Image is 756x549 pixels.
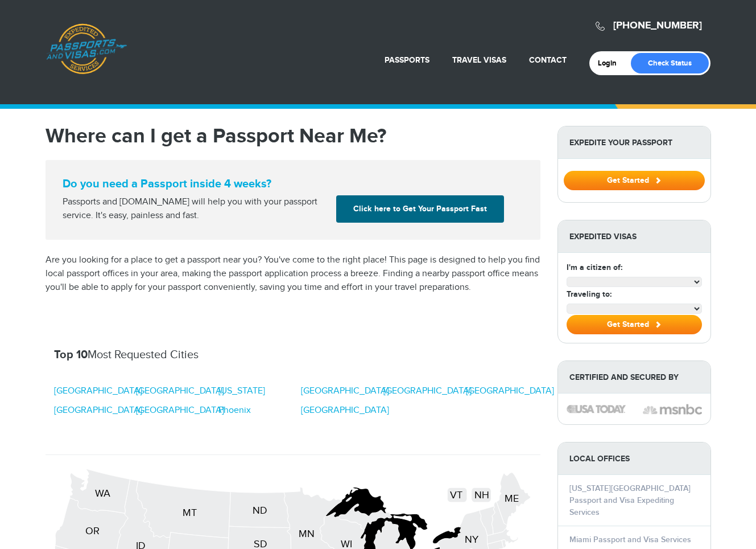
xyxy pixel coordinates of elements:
a: [GEOGRAPHIC_DATA] [54,384,142,398]
text: WA [94,487,110,499]
strong: Top 10 [54,348,88,362]
button: Get Started [564,171,705,190]
label: I'm a citizen of: [567,261,622,273]
strong: Certified and Secured by [558,361,710,394]
a: Travel Visas [452,55,506,65]
a: [GEOGRAPHIC_DATA] [301,404,389,417]
text: MN [299,528,315,540]
label: Traveling to: [567,288,612,300]
text: NH [474,489,489,501]
a: [GEOGRAPHIC_DATA] [383,384,472,398]
p: Are you looking for a place to get a passport near you? You've come to the right place! This page... [46,253,540,294]
a: [GEOGRAPHIC_DATA] [466,384,554,398]
a: Passports & [DOMAIN_NAME] [46,23,127,75]
text: OR [85,525,99,537]
a: [GEOGRAPHIC_DATA] [136,404,224,417]
strong: LOCAL OFFICES [558,443,710,475]
img: image description [643,403,702,416]
text: MT [182,507,196,519]
text: NY [465,534,479,546]
text: ND [253,505,267,517]
a: Click here to Get Your Passport Fast [336,195,504,223]
text: VT [450,489,462,501]
a: [US_STATE][GEOGRAPHIC_DATA] Passport and Visa Expediting Services [569,484,691,517]
h1: Where can I get a Passport Near Me? [46,126,540,146]
a: [GEOGRAPHIC_DATA] [54,404,142,417]
strong: Expedited Visas [558,220,710,253]
a: Passports [385,55,429,65]
a: Check Status [631,53,709,73]
a: [GEOGRAPHIC_DATA] [136,384,224,398]
div: Passports and [DOMAIN_NAME] will help you with your passport service. It's easy, painless and fast. [58,195,332,223]
a: [US_STATE] [218,384,265,398]
strong: Do you need a Passport inside 4 weeks? [63,177,523,191]
a: Login [598,59,625,68]
a: [GEOGRAPHIC_DATA] [301,384,389,398]
a: [PHONE_NUMBER] [613,19,702,32]
text: ME [504,493,518,505]
a: Phoenix [218,404,251,417]
a: Miami Passport and Visa Services [569,535,691,544]
a: Contact [529,55,567,65]
button: Get Started [567,315,702,334]
strong: Expedite Your Passport [558,126,710,159]
a: Get Started [564,175,705,185]
h2: Most Requested Cities [54,348,532,362]
img: image description [567,405,626,413]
